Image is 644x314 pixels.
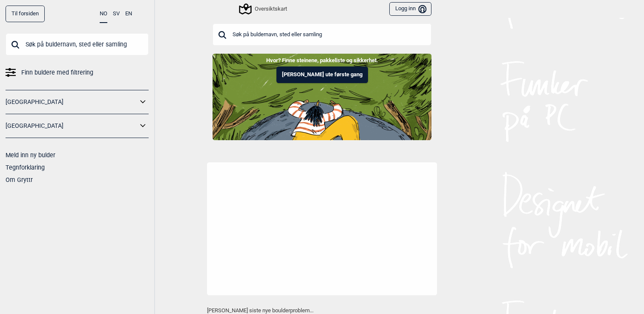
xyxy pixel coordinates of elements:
[389,2,431,16] button: Logg inn
[213,54,431,140] img: Indoor to outdoor
[6,56,638,65] p: Hvor? Finne steinene, pakkeliste og sikkerhet.
[113,6,120,22] button: SV
[213,23,431,46] input: Søk på buldernavn, sted eller samling
[6,176,33,183] a: Om Gryttr
[21,66,93,79] span: Finn buldere med filtrering
[6,33,149,55] input: Søk på buldernavn, sted eller samling
[125,6,132,22] button: EN
[6,164,45,171] a: Tegnforklaring
[6,120,138,132] a: [GEOGRAPHIC_DATA]
[100,6,107,23] button: NO
[6,96,138,108] a: [GEOGRAPHIC_DATA]
[6,66,149,79] a: Finn buldere med filtrering
[6,6,45,22] a: Til forsiden
[240,4,287,14] div: Oversiktskart
[276,66,368,83] button: [PERSON_NAME] ute første gang
[6,152,55,158] a: Meld inn ny bulder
